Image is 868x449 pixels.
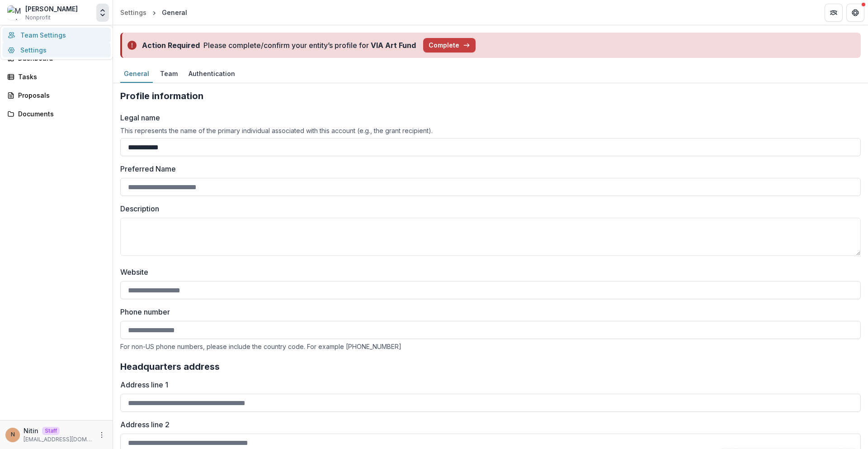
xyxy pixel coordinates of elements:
[24,435,93,444] p: [EMAIL_ADDRESS][DOMAIN_NAME]
[203,40,416,51] div: Please complete/confirm your entity’s profile for
[120,203,855,214] label: Description
[96,430,107,440] button: More
[846,4,864,22] button: Get Help
[4,88,109,103] a: Proposals
[18,72,102,81] div: Tasks
[120,67,153,80] div: General
[120,8,146,17] div: Settings
[42,427,60,435] p: Staff
[120,267,855,277] label: Website
[117,6,150,19] a: Settings
[120,163,176,174] label: Preferred Name
[156,65,181,83] a: Team
[423,38,476,53] button: Complete
[25,4,78,14] div: [PERSON_NAME]
[120,306,855,317] label: Phone number
[162,8,187,17] div: General
[185,67,239,80] div: Authentication
[120,65,153,83] a: General
[120,343,861,350] div: For non-US phone numbers, please include the country code. For example [PHONE_NUMBER]
[120,127,861,134] div: This represents the name of the primary individual associated with this account (e.g., the grant ...
[156,67,181,80] div: Team
[18,109,102,119] div: Documents
[11,432,15,438] div: Nitin
[371,41,416,50] strong: VIA Art Fund
[120,379,855,390] label: Address line 1
[4,69,109,84] a: Tasks
[96,4,109,22] button: Open entity switcher
[4,106,109,121] a: Documents
[120,361,861,372] h2: Headquarters address
[142,40,200,51] div: Action Required
[120,91,861,101] h2: Profile information
[825,4,843,22] button: Partners
[25,14,51,22] span: Nonprofit
[185,65,239,83] a: Authentication
[18,91,102,100] div: Proposals
[7,5,22,20] img: Maylee Todd
[120,419,855,430] label: Address line 2
[120,112,160,123] label: Legal name
[117,6,191,19] nav: breadcrumb
[24,426,38,435] p: Nitin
